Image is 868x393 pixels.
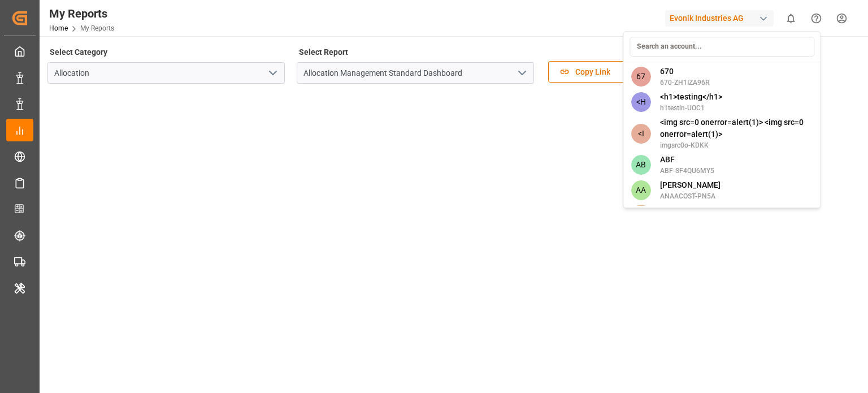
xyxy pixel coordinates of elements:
span: 67 [631,67,651,87]
span: AA [631,180,651,200]
span: <img src=0 onerror=alert(1)> <img src=0 onerror=alert(1)> [660,116,813,140]
span: [PERSON_NAME] [660,179,721,191]
span: ANAACOST-PN5A [660,191,721,201]
span: 670 [660,66,710,77]
span: ABF-SF4QU6MY5 [660,166,714,176]
span: h1testin-UOC1 [660,103,722,113]
span: <h1>testing</h1> [660,91,722,103]
span: <H [631,92,651,112]
span: AB [631,155,651,175]
span: imgsrc0o-KDKK [660,140,813,150]
span: ABF [660,154,714,166]
span: <I [631,124,651,144]
span: 670-ZH1IZA96R [660,77,710,88]
input: Search an account... [630,37,814,57]
span: AA [631,205,651,224]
